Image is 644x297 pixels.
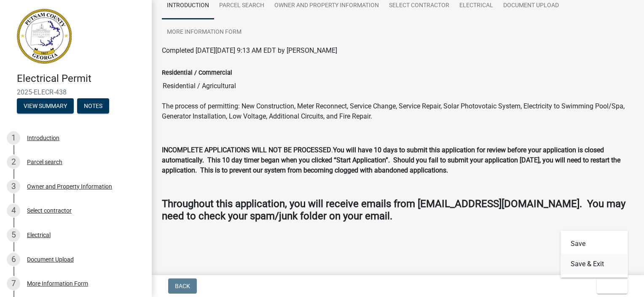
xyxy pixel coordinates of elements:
button: Save & Exit [561,254,628,274]
span: Back [175,283,190,289]
span: Exit [604,283,616,289]
div: Document Upload [27,256,74,262]
button: Exit [597,278,628,294]
button: View Summary [17,98,74,113]
button: Save [561,234,628,254]
div: 2 [7,155,20,169]
button: Notes [77,98,109,113]
wm-modal-confirm: Summary [17,103,74,110]
div: 7 [7,277,20,290]
img: Putnam County, Georgia [17,9,72,64]
div: 1 [7,131,20,145]
strong: Throughout this application, you will receive emails from [EMAIL_ADDRESS][DOMAIN_NAME]. You may n... [162,198,625,222]
div: Owner and Property Information [27,184,112,189]
div: 4 [7,204,20,217]
p: . [162,145,634,175]
p: The process of permitting: New Construction, Meter Reconnect, Service Change, Service Repair, Sol... [162,101,634,121]
button: Back [168,278,197,294]
label: Residential / Commercial [162,70,232,76]
strong: INCOMPLETE APPLICATIONS WILL NOT BE PROCESSED [162,146,331,154]
div: Electrical [27,232,51,238]
h4: Electrical Permit [17,73,145,85]
div: Select contractor [27,208,72,213]
wm-modal-confirm: Notes [77,103,109,110]
a: More Information Form [162,19,247,46]
span: Completed [DATE][DATE] 9:13 AM EDT by [PERSON_NAME] [162,46,337,54]
div: More Information Form [27,281,88,286]
span: 2025-ELECR-438 [17,88,135,96]
div: Parcel search [27,159,62,165]
div: 6 [7,253,20,266]
div: 5 [7,228,20,242]
div: 3 [7,180,20,193]
strong: You will have 10 days to submit this application for review before your application is closed aut... [162,146,620,174]
div: Exit [561,230,628,278]
div: Introduction [27,135,59,141]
